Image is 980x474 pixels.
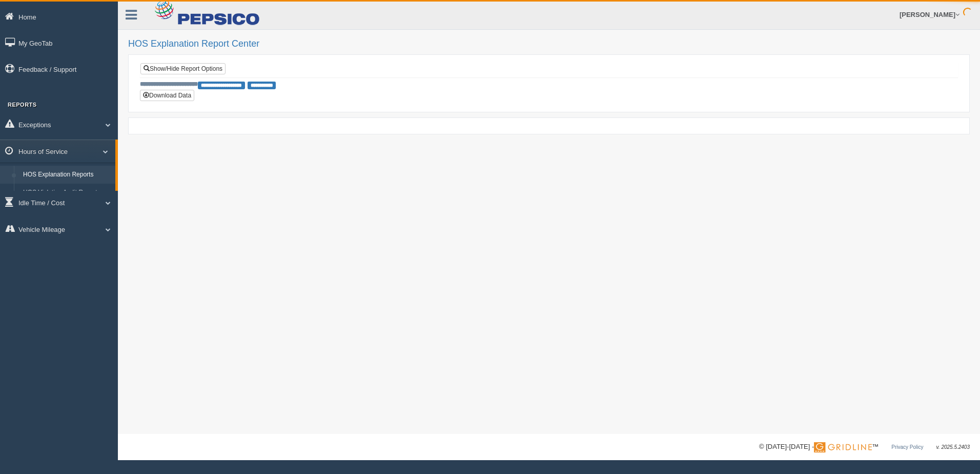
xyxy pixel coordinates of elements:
[891,444,923,450] a: Privacy Policy
[128,39,970,49] h2: HOS Explanation Report Center
[814,442,872,452] img: Gridline
[18,166,115,184] a: HOS Explanation Reports
[759,442,970,452] div: © [DATE]-[DATE] - ™
[140,90,194,101] button: Download Data
[936,444,970,450] span: v. 2025.5.2403
[140,63,226,74] a: Show/Hide Report Options
[18,184,115,202] a: HOS Violation Audit Reports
